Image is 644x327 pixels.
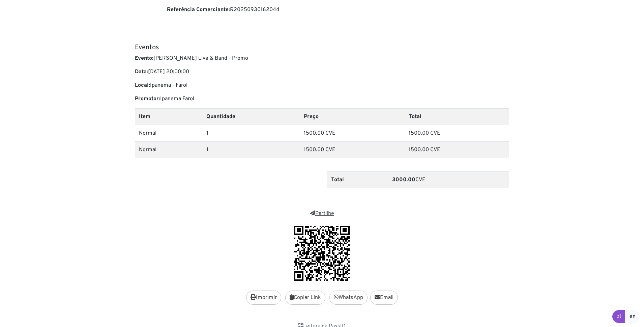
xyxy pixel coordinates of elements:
th: Total [327,171,388,188]
th: Item [135,108,202,125]
img: gAAAABJRU5ErkJggg== [294,226,350,281]
td: Normal [135,125,202,141]
td: 1500.00 CVE [300,141,404,158]
td: 1500.00 CVE [405,141,509,158]
b: Referência Comerciante: [167,6,230,13]
p: Ipanema - Farol [135,81,509,89]
td: 1500.00 CVE [300,125,404,141]
a: en [625,310,640,323]
h5: Eventos [135,44,509,52]
b: Promotor: [135,96,160,102]
a: WhatsApp [329,291,368,305]
th: Total [405,108,509,125]
th: Preço [300,108,404,125]
p: Ipanema Farol [135,95,509,103]
b: Evento: [135,55,153,62]
p: [DATE] 20:00:00 [135,68,509,76]
b: 3000.00 [392,176,415,183]
b: Data: [135,69,148,75]
td: 1500.00 CVE [405,125,509,141]
td: 1 [202,141,300,158]
p: R20250930162044 [167,6,317,14]
a: Partilhe [310,210,334,217]
td: Normal [135,141,202,158]
button: Imprimir [246,291,281,305]
b: Local: [135,82,150,89]
a: pt [612,310,625,323]
td: 1 [202,125,300,141]
div: https://faxi.online/receipt/2025093016204287/oSPl [135,226,509,281]
td: CVE [388,171,509,188]
button: Copiar Link [285,291,325,305]
a: Email [370,291,398,305]
th: Quantidade [202,108,300,125]
p: [PERSON_NAME] Live & Band - Promo [135,54,509,62]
